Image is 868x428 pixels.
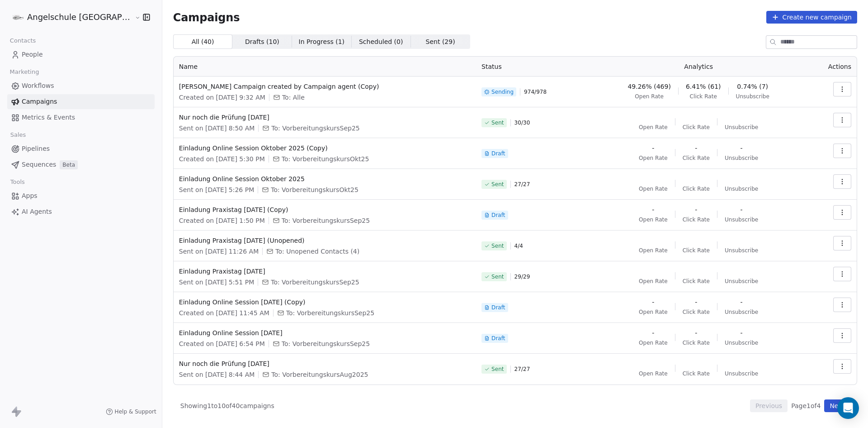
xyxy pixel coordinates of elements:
span: - [695,328,697,337]
span: - [741,144,743,153]
span: Created on [DATE] 5:30 PM [179,154,265,164]
span: Click Rate [690,93,717,100]
span: To: VorbereitungskursAug2025 [271,370,368,379]
a: Pipelines [7,141,155,156]
span: To: VorbereitungskursSep25 [282,216,370,225]
span: Sent on [DATE] 5:26 PM [179,185,254,194]
span: - [695,298,697,307]
span: Einladung Online Session [DATE] (Copy) [179,298,471,307]
span: Apps [22,191,38,201]
span: 30 / 30 [514,119,530,126]
span: Click Rate [683,339,710,346]
span: 27 / 27 [514,181,530,188]
span: Open Rate [635,93,664,100]
a: Campaigns [7,94,155,109]
span: Unsubscribe [725,216,758,223]
span: Sent on [DATE] 11:26 AM [179,247,259,256]
th: Analytics [589,57,808,77]
span: Sent on [DATE] 8:44 AM [179,370,255,379]
span: Sent [491,242,504,250]
span: To: VorbereitungskursOkt25 [282,154,369,164]
span: Open Rate [639,154,668,162]
span: Draft [491,304,505,311]
span: [PERSON_NAME] Campaign created by Campaign agent (Copy) [179,82,471,91]
span: - [652,205,654,214]
span: Click Rate [683,308,710,316]
span: Open Rate [639,124,668,131]
span: Workflows [22,81,54,91]
span: Click Rate [683,247,710,254]
span: Sent ( 29 ) [426,37,455,47]
span: Unsubscribe [725,124,758,131]
span: Einladung Praxistag [DATE] [179,267,471,276]
div: Open Intercom Messenger [837,397,859,419]
span: Marketing [6,65,43,79]
span: Sequences [22,160,56,169]
span: Open Rate [639,339,668,346]
span: Unsubscribe [725,278,758,285]
span: Click Rate [683,216,710,223]
span: Campaigns [173,11,240,24]
span: Page 1 of 4 [791,401,821,410]
a: Help & Support [106,408,156,415]
span: Nur noch die Prüfung [DATE] [179,359,471,368]
span: To: VorbereitungskursSep25 [282,339,370,348]
span: Sent [491,119,504,126]
span: Click Rate [683,370,710,377]
span: Sent on [DATE] 8:50 AM [179,124,255,133]
span: Sales [6,128,30,142]
span: - [652,298,654,307]
span: Campaigns [22,97,57,106]
span: Unsubscribe [725,247,758,254]
span: To: VorbereitungskursOkt25 [271,185,359,194]
span: - [741,298,743,307]
a: Metrics & Events [7,110,155,125]
span: 6.41% (61) [686,82,721,91]
span: Click Rate [683,185,710,192]
button: Next [824,399,850,412]
span: Created on [DATE] 11:45 AM [179,308,269,317]
span: Draft [491,212,505,219]
span: Einladung Praxistag [DATE] (Unopened) [179,236,471,245]
a: Apps [7,188,155,203]
span: Scheduled ( 0 ) [359,37,403,47]
span: To: Alle [282,93,305,102]
span: - [652,144,654,153]
span: Drafts ( 10 ) [245,37,279,47]
span: Created on [DATE] 9:32 AM [179,93,265,102]
span: Sent [491,273,504,280]
span: Sending [491,88,514,96]
span: Created on [DATE] 6:54 PM [179,339,265,348]
span: 0.74% (7) [737,82,768,91]
span: Sent [491,365,504,373]
span: Draft [491,335,505,342]
span: - [695,144,697,153]
span: Click Rate [683,124,710,131]
span: Draft [491,150,505,157]
span: - [741,328,743,337]
span: Open Rate [639,247,668,254]
a: AI Agents [7,204,155,219]
span: 49.26% (469) [627,82,670,91]
span: Click Rate [683,154,710,162]
span: Pipelines [22,144,50,154]
span: 4 / 4 [514,242,523,250]
span: Metrics & Events [22,113,75,122]
span: Beta [60,160,78,169]
span: Open Rate [639,216,668,223]
span: 974 / 978 [524,88,547,96]
span: People [22,50,43,59]
span: Open Rate [639,185,668,192]
span: Unsubscribe [725,185,758,192]
span: 29 / 29 [514,273,530,280]
span: 27 / 27 [514,365,530,373]
span: Created on [DATE] 1:50 PM [179,216,265,225]
th: Actions [808,57,857,77]
span: Contacts [6,34,40,48]
span: Nur noch die Prüfung [DATE] [179,113,471,122]
span: Unsubscribe [725,339,758,346]
span: To: VorbereitungskursSep25 [271,124,359,133]
th: Name [174,57,476,77]
button: Angelschule [GEOGRAPHIC_DATA] [11,10,128,25]
span: Unsubscribe [725,370,758,377]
